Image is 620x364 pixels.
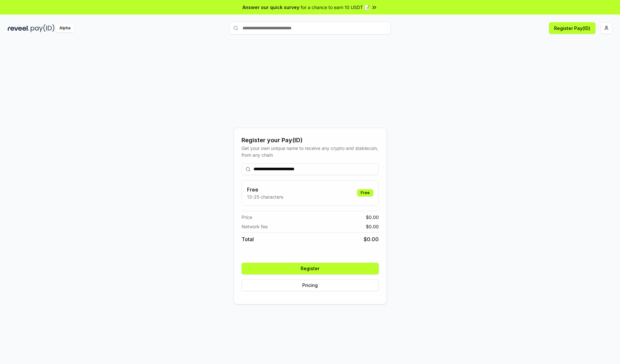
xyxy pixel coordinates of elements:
[242,214,252,221] span: Price
[366,223,379,230] span: $ 0.00
[247,186,283,193] h3: Free
[242,280,379,291] button: Pricing
[366,214,379,221] span: $ 0.00
[357,189,373,196] div: Free
[242,136,379,145] div: Register your Pay(ID)
[31,24,55,32] img: pay_id
[243,4,299,11] span: Answer our quick survey
[242,223,268,230] span: Network fee
[242,145,379,158] div: Get your own unique name to receive any crypto and stablecoin, from any chain
[8,24,29,32] img: reveel_dark
[242,235,254,243] span: Total
[247,193,283,200] p: 13-25 characters
[364,235,379,243] span: $ 0.00
[549,22,595,34] button: Register Pay(ID)
[242,263,379,274] button: Register
[301,4,370,11] span: for a chance to earn 10 USDT 📝
[56,24,74,32] div: Alpha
